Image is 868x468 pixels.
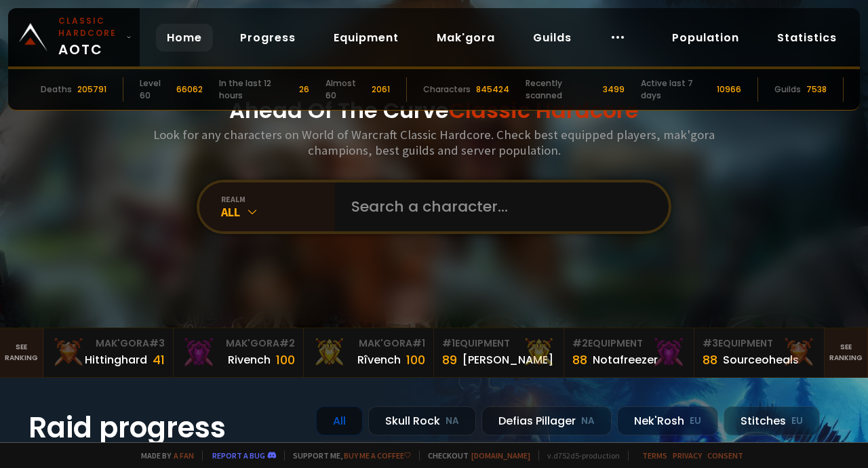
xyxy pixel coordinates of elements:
div: Rivench [228,351,271,368]
span: AOTC [58,15,121,60]
a: Privacy [673,450,702,461]
span: # 3 [703,336,718,350]
a: Statistics [766,24,848,52]
span: Support me, [284,450,411,461]
div: Notafreezer [593,351,658,368]
a: Progress [229,24,307,52]
div: Mak'Gora [312,336,425,351]
div: 205791 [77,83,106,96]
div: 41 [153,351,165,369]
div: Equipment [703,336,816,351]
a: Equipment [323,24,410,52]
a: Population [661,24,750,52]
h1: Raid progress [28,406,300,449]
a: [DOMAIN_NAME] [471,450,530,461]
a: Guilds [522,24,583,52]
a: Mak'Gora#2Rivench100 [174,328,304,377]
div: Equipment [442,336,555,351]
span: # 2 [279,336,295,350]
div: 66062 [176,83,203,96]
div: In the last 12 hours [219,77,294,102]
a: Terms [642,450,667,461]
div: Guilds [774,83,801,96]
div: Skull Rock [368,406,476,435]
small: EU [791,414,803,428]
div: Almost 60 [325,77,366,102]
a: Report a bug [212,450,265,461]
div: 88 [703,351,717,369]
small: Classic Hardcore [58,15,121,39]
div: Stitches [724,406,820,435]
a: Home [156,24,213,52]
div: realm [221,194,335,204]
div: Level 60 [140,77,171,102]
a: #1Equipment89[PERSON_NAME] [434,328,564,377]
a: Mak'Gora#1Rîvench100 [304,328,434,377]
div: Mak'Gora [52,336,165,351]
a: a fan [174,450,194,461]
span: Classic Hardcore [449,95,639,125]
span: v. d752d5 - production [538,450,620,461]
div: 100 [406,351,425,369]
small: EU [690,414,701,428]
a: Classic HardcoreAOTC [8,8,140,66]
span: # 1 [412,336,425,350]
div: Characters [423,83,471,96]
div: Hittinghard [85,351,147,368]
div: 2061 [372,83,390,96]
div: 845424 [476,83,509,96]
div: 7538 [806,83,827,96]
a: Seeranking [825,328,868,377]
div: 88 [572,351,587,369]
input: Search a character... [343,182,652,231]
div: Nek'Rosh [617,406,718,435]
div: Defias Pillager [481,406,612,435]
a: #2Equipment88Notafreezer [564,328,694,377]
span: # 3 [149,336,165,350]
span: Made by [133,450,194,461]
span: # 2 [572,336,588,350]
div: 100 [276,351,295,369]
div: 10966 [717,83,741,96]
h3: Look for any characters on World of Warcraft Classic Hardcore. Check best equipped players, mak'g... [148,127,720,158]
div: 89 [442,351,457,369]
a: #3Equipment88Sourceoheals [694,328,825,377]
div: Recently scanned [526,77,597,102]
div: All [316,406,363,435]
div: Active last 7 days [641,77,711,102]
div: All [221,204,335,220]
a: Buy me a coffee [344,450,411,461]
div: [PERSON_NAME] [462,351,553,368]
div: 3499 [603,83,625,96]
small: NA [446,414,459,428]
span: # 1 [442,336,455,350]
div: Deaths [41,83,72,96]
small: NA [581,414,595,428]
div: Rîvench [357,351,401,368]
div: Sourceoheals [723,351,799,368]
a: Mak'gora [426,24,506,52]
span: Checkout [419,450,530,461]
a: Mak'Gora#3Hittinghard41 [43,328,174,377]
div: 26 [299,83,309,96]
div: Equipment [572,336,686,351]
a: Consent [707,450,743,461]
div: Mak'Gora [182,336,295,351]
